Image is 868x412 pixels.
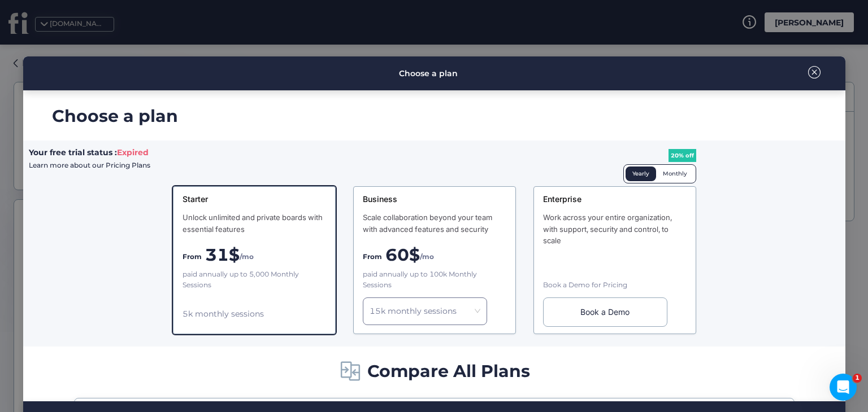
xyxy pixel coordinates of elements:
[542,297,667,327] div: Book a Demo
[205,242,239,268] span: 31$
[362,212,506,235] div: Scale collaboration beyond your team with advanced features and security
[419,252,433,262] span: /mo
[362,269,506,291] div: paid annually up to 100k Monthly Sessions
[853,374,862,383] span: 1
[398,67,457,80] div: Choose a plan
[29,161,150,169] span: Learn more about our Pricing Plans
[182,194,325,205] div: Starter
[182,212,325,235] div: Unlock unlimited and private boards with essential features
[367,358,530,384] span: Compare All Plans
[182,252,201,262] span: From
[239,252,253,262] span: /mo
[542,280,686,291] div: Book a Demo for Pricing
[385,242,419,268] span: 60$
[625,166,656,181] div: Yearly
[362,194,506,205] div: Business
[542,297,686,327] a: Book a Demo
[830,374,857,401] iframe: Intercom live chat
[542,194,686,205] div: Enterprise
[369,303,480,319] nz-select-item: 15k monthly sessions
[52,103,845,129] div: Choose a plan
[362,252,381,262] span: From
[542,212,686,246] div: Work across your entire organization, with support, security and control, to scale
[29,146,150,171] div: Your free trial status :
[656,166,693,181] div: Monthly
[29,160,150,170] a: Learn more about our Pricing Plans
[668,149,696,163] div: 20% off
[182,269,325,291] div: paid annually up to 5,000 Monthly Sessions
[117,147,149,157] span: Expired
[182,308,325,320] div: 5k monthly sessions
